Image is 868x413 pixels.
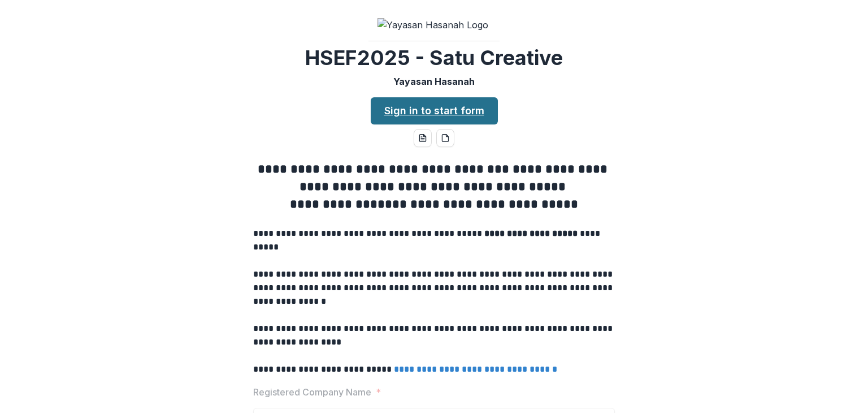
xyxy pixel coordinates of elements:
[377,18,491,32] img: Yayasan Hasanah Logo
[393,75,475,88] p: Yayasan Hasanah
[436,129,454,147] button: pdf-download
[414,129,432,147] button: word-download
[253,385,371,399] p: Registered Company Name
[371,97,498,124] a: Sign in to start form
[305,46,563,70] h2: HSEF2025 - Satu Creative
